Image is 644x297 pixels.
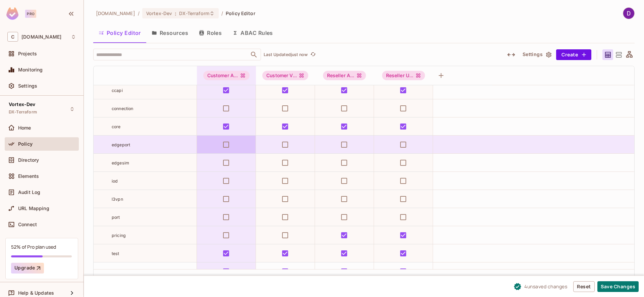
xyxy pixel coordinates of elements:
button: Policy Editor [93,24,146,41]
span: Connect [18,222,37,227]
span: Settings [18,83,37,89]
span: edgesim [112,160,129,165]
span: Elements [18,174,39,179]
div: Reseller A... [323,71,366,80]
span: test [112,251,119,256]
button: Save Changes [597,281,639,292]
span: Reseller Admin [323,71,366,80]
span: Customer Admin [203,71,250,80]
span: Directory [18,157,39,163]
span: refresh [310,51,316,58]
button: Upgrade [11,263,44,274]
span: connection [112,106,133,111]
button: Create [556,49,591,60]
span: Vortex-Dev [9,102,36,107]
span: pricing [112,233,126,238]
span: core [112,124,121,129]
span: l3vpn [112,197,123,202]
span: CloudRouter [105,268,136,274]
span: Projects [18,51,37,56]
span: 4 unsaved change s [524,283,567,290]
span: edgeport [112,142,130,147]
span: Policy [18,141,33,147]
span: Workspace: consoleconnect.com [21,34,61,40]
img: Dave Xiong [623,8,634,19]
span: Audit Log [18,190,40,195]
span: Monitoring [18,67,43,72]
p: Last Updated just now [264,52,308,57]
span: iod [112,179,118,184]
span: Policy Editor [226,10,255,16]
img: SReyMgAAAABJRU5ErkJggg== [6,7,18,20]
div: 52% of Pro plan used [11,244,56,250]
div: Reseller U... [382,71,425,80]
span: URL Mapping [18,206,49,211]
span: port [112,215,120,220]
span: Help & Updates [18,290,54,296]
span: Refresh is not available in edit mode. [308,51,317,59]
li: / [138,10,140,16]
button: Resources [146,24,194,41]
span: Customer Viewer [262,71,308,80]
button: refresh [309,51,317,59]
div: Customer V... [262,71,308,80]
button: ABAC Rules [227,24,278,41]
span: Reseller User [382,71,425,80]
button: Reset [573,281,595,292]
button: Open [249,50,259,59]
li: / [221,10,223,16]
span: Home [18,125,31,131]
button: Roles [194,24,227,41]
span: ccapi [112,88,123,93]
span: : [174,11,177,16]
button: Settings [520,49,553,60]
div: Customer A... [203,71,250,80]
span: DX-Terraform [9,109,37,115]
span: DX-Terraform [179,10,209,16]
span: C [7,32,18,42]
div: Pro [25,10,36,18]
span: the active workspace [96,10,135,16]
span: Vortex-Dev [146,10,172,16]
